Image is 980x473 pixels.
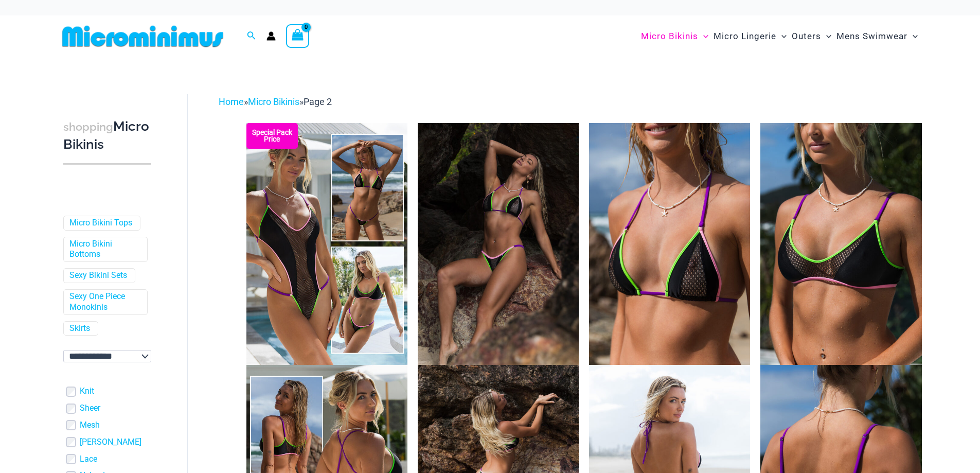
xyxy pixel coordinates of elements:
[219,96,332,107] span: » »
[418,123,579,365] img: Reckless Neon Crush Black Neon 306 Tri Top 296 Cheeky 04
[286,24,310,48] a: View Shopping Cart, empty
[219,96,244,107] a: Home
[80,454,97,465] a: Lace
[637,19,922,54] nav: Site Navigation
[714,23,776,49] span: Micro Lingerie
[58,25,227,48] img: MM SHOP LOGO FLAT
[63,120,113,133] span: shopping
[792,23,821,49] span: Outers
[834,21,920,52] a: Mens SwimwearMenu ToggleMenu Toggle
[69,270,127,281] a: Sexy Bikini Sets
[69,323,90,334] a: Skirts
[776,23,787,49] span: Menu Toggle
[638,21,711,52] a: Micro BikinisMenu ToggleMenu Toggle
[80,403,100,414] a: Sheer
[80,420,100,431] a: Mesh
[266,31,276,41] a: Account icon link
[304,96,332,107] span: Page 2
[248,96,299,107] a: Micro Bikinis
[246,129,298,143] b: Special Pack Price
[589,123,750,365] img: Reckless Neon Crush Black Neon 306 Tri Top 01
[63,350,151,362] select: wpc-taxonomy-pa_color-745982
[69,291,139,313] a: Sexy One Piece Monokinis
[907,23,918,49] span: Menu Toggle
[69,218,132,229] a: Micro Bikini Tops
[247,30,256,43] a: Search icon link
[80,386,94,397] a: Knit
[836,23,907,49] span: Mens Swimwear
[711,21,789,52] a: Micro LingerieMenu ToggleMenu Toggle
[789,21,834,52] a: OutersMenu ToggleMenu Toggle
[80,437,141,448] a: [PERSON_NAME]
[760,123,921,365] img: Reckless Neon Crush Black Neon 349 Crop Top 02
[63,118,151,153] h3: Micro Bikinis
[246,123,407,365] img: Collection Pack
[641,23,698,49] span: Micro Bikinis
[698,23,708,49] span: Menu Toggle
[821,23,831,49] span: Menu Toggle
[69,239,139,260] a: Micro Bikini Bottoms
